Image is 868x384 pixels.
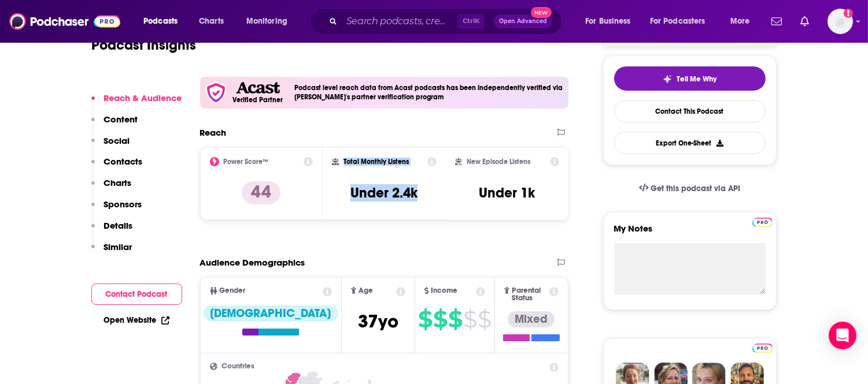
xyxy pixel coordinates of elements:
span: Open Advanced [499,18,547,24]
p: Sponsors [104,199,142,210]
button: Details [91,220,133,241]
span: New [531,7,552,18]
button: open menu [577,12,645,31]
span: For Business [585,13,631,29]
span: $ [433,310,447,329]
h1: Podcast Insights [92,36,197,54]
span: $ [478,310,491,329]
h2: Total Monthly Listens [343,158,409,166]
span: Countries [222,363,255,370]
p: Contacts [104,156,143,167]
img: User Profile [828,9,853,34]
span: $ [463,310,477,329]
button: open menu [642,12,722,31]
div: Search podcasts, credits, & more... [321,8,573,35]
span: Tell Me Why [677,74,716,84]
h3: Under 1k [479,184,535,202]
button: Charts [91,177,132,199]
button: Similar [91,241,132,263]
p: Content [104,114,138,125]
h2: Audience Demographics [200,257,305,268]
button: Contact Podcast [91,284,182,305]
span: Ctrl K [457,14,485,29]
img: Acast [236,82,280,94]
button: open menu [135,12,193,31]
a: Pro website [752,216,773,227]
input: Search podcasts, credits, & more... [342,12,457,31]
span: Gender [220,287,246,294]
button: Reach & Audience [91,92,182,114]
span: 37 yo [358,310,398,333]
span: Monitoring [246,13,287,29]
span: Get this podcast via API [651,184,740,193]
img: Podchaser - Follow, Share and Rate Podcasts [9,10,120,32]
img: Podchaser Pro [752,344,773,353]
a: Contact This Podcast [614,100,766,122]
img: verfied icon [205,81,227,104]
h5: Verified Partner [233,96,283,103]
span: Parental Status [512,287,548,302]
span: More [730,13,750,29]
span: For Podcasters [650,13,706,29]
span: Age [359,287,373,294]
button: open menu [238,12,302,31]
button: Export One-Sheet [614,132,766,154]
button: tell me why sparkleTell Me Why [614,66,766,91]
button: open menu [722,12,764,31]
h4: Podcast level reach data from Acast podcasts has been independently verified via [PERSON_NAME]'s ... [295,84,564,101]
img: tell me why sparkle [663,74,672,84]
button: Social [91,135,130,156]
h3: Under 2.4k [350,184,418,202]
button: Content [91,114,138,135]
h2: New Episode Listens [467,158,530,166]
svg: Add a profile image [844,9,853,18]
button: Show profile menu [828,9,853,34]
span: $ [418,310,432,329]
h2: Reach [200,127,227,138]
p: 44 [242,181,280,204]
p: Charts [104,177,132,188]
span: Podcasts [143,13,178,29]
p: Reach & Audience [104,92,182,103]
div: Open Intercom Messenger [829,322,856,349]
a: Charts [191,12,231,31]
span: Charts [199,13,224,29]
h2: Power Score™ [224,158,269,166]
img: Podchaser Pro [752,218,773,227]
span: Logged in as ABolliger [828,9,853,34]
a: Show notifications dropdown [796,12,814,31]
a: Pro website [752,342,773,353]
div: [DEMOGRAPHIC_DATA] [204,305,338,322]
a: Open Website [104,315,169,325]
button: Open AdvancedNew [494,14,552,28]
a: Show notifications dropdown [767,12,786,31]
p: Similar [104,241,132,252]
a: Get this podcast via API [630,174,750,203]
div: Mixed [508,311,555,327]
label: My Notes [614,223,766,243]
p: Social [104,135,130,146]
span: Income [431,287,458,294]
button: Contacts [91,156,143,177]
p: Details [104,220,133,231]
button: Sponsors [91,199,142,220]
span: $ [448,310,462,329]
